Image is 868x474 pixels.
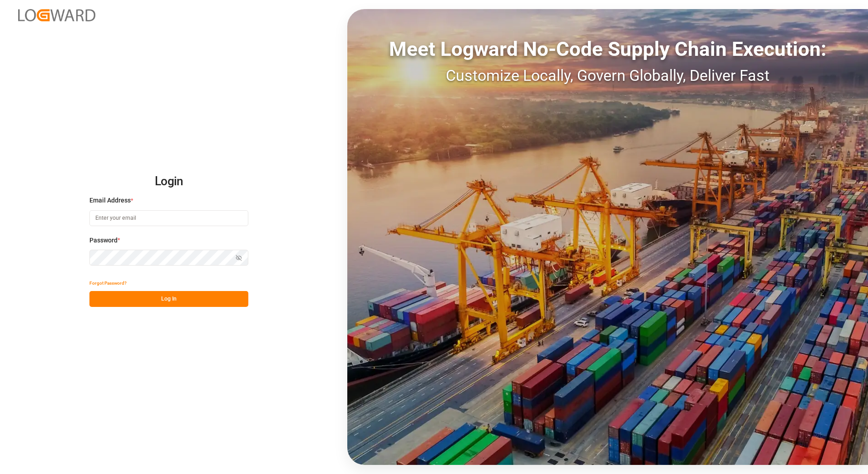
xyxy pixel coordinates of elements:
[89,210,248,226] input: Enter your email
[89,291,248,307] button: Log In
[89,196,131,205] span: Email Address
[89,275,127,291] button: Forgot Password?
[89,167,248,196] h2: Login
[347,64,868,87] div: Customize Locally, Govern Globally, Deliver Fast
[89,236,118,245] span: Password
[347,34,868,64] div: Meet Logward No-Code Supply Chain Execution:
[18,9,95,21] img: Logward_new_orange.png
